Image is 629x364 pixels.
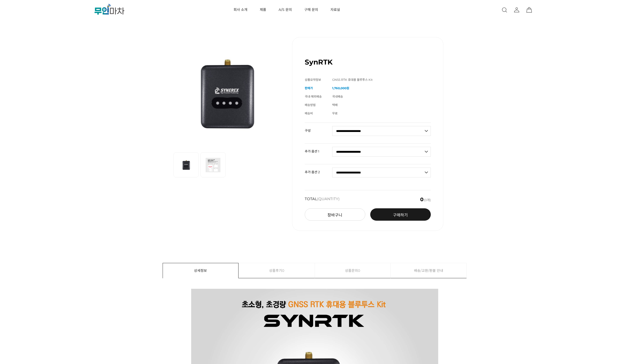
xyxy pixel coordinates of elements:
strong: TOTAL [305,197,340,202]
button: 장바구니 [305,208,365,221]
img: SynRTK [174,37,280,146]
th: 추가 옵션 2 [305,164,332,176]
span: 국내·해외배송 [305,95,322,98]
strong: 1,760,000원 [332,86,349,90]
th: 구성 [305,123,332,134]
a: 상품문의0 [315,263,391,278]
em: 0 [420,196,424,202]
span: 판매가 [305,86,313,90]
span: 상품요약정보 [305,78,321,82]
span: 배송방법 [305,103,316,107]
span: 무료 [332,111,338,115]
a: 상품후기0 [239,263,315,278]
a: 상세정보 [163,263,239,278]
th: 추가 옵션 1 [305,144,332,155]
span: (QUANTITY) [317,196,340,201]
span: GNSS RTK 휴대용 블루투스 Kit [332,78,373,82]
span: 택배 [332,103,338,107]
span: (0개) [420,197,431,202]
span: 배송비 [305,111,313,115]
a: 배송/교환/환불 안내 [391,263,466,278]
a: 구매하기 [370,208,431,221]
span: 0 [358,263,360,278]
span: 0 [282,263,284,278]
span: 구매하기 [393,213,408,217]
span: 국내배송 [332,95,343,98]
h1: SynRTK [305,58,333,66]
